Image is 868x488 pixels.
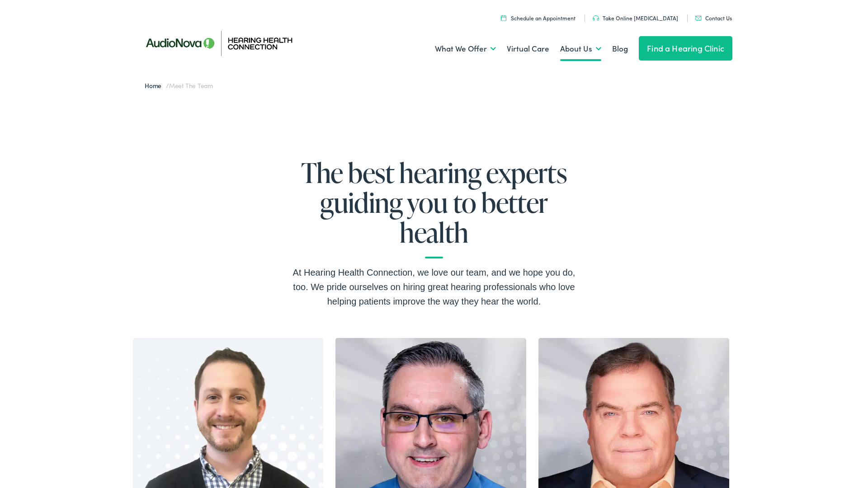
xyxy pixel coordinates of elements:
[560,32,601,66] a: About Us
[695,14,732,22] a: Contact Us
[145,81,166,90] a: Home
[612,32,628,66] a: Blog
[289,265,579,309] div: At Hearing Health Connection, we love our team, and we hope you do, too. We pride ourselves on hi...
[145,81,213,90] span: /
[639,36,732,61] a: Find a Hearing Clinic
[501,15,506,21] img: utility icon
[435,32,496,66] a: What We Offer
[289,158,579,258] h1: The best hearing experts guiding you to better health
[501,14,576,22] a: Schedule an Appointment
[169,81,213,90] span: Meet the Team
[593,14,678,22] a: Take Online [MEDICAL_DATA]
[593,15,599,21] img: utility icon
[507,32,549,66] a: Virtual Care
[695,16,702,20] img: utility icon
